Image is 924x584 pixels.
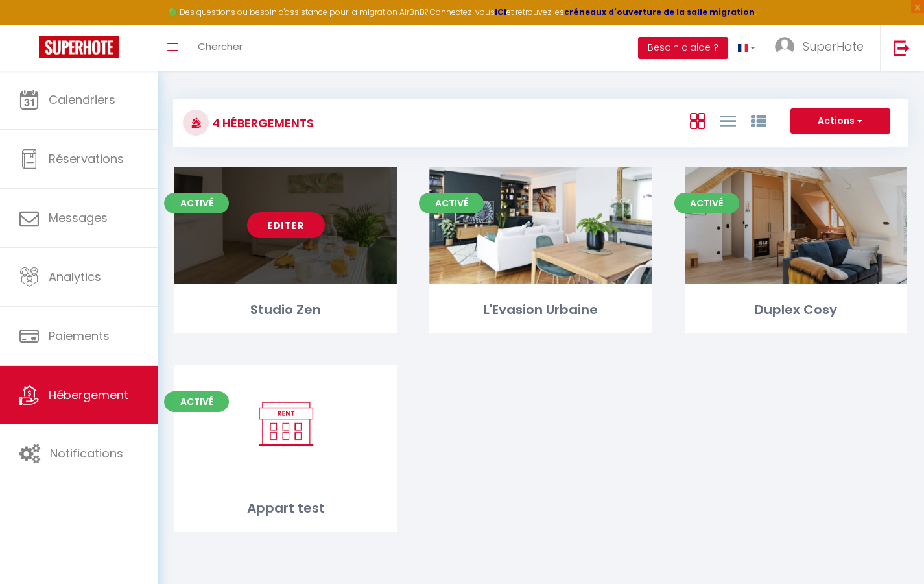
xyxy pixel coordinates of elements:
span: Activé [674,193,739,213]
span: Chercher [198,40,243,53]
img: logout [894,40,910,56]
span: Hébergement [49,387,128,403]
img: Super Booking [39,36,119,58]
h3: 4 Hébergements [209,108,314,138]
div: Duplex Cosy [685,300,907,320]
button: Ouvrir le widget de chat LiveChat [10,5,49,44]
a: ICI [495,6,506,18]
span: Paiements [49,328,110,344]
a: Chercher [188,25,252,71]
span: Activé [419,193,484,213]
span: Activé [164,391,229,412]
a: Editer [247,212,325,238]
a: Vue en Box [690,110,705,131]
a: créneaux d'ouverture de la salle migration [564,6,755,18]
span: Analytics [49,269,101,285]
a: ... SuperHote [765,25,880,71]
span: SuperHote [803,38,864,55]
a: Vue en Liste [720,110,736,131]
span: Notifications [50,445,123,461]
button: Actions [790,108,890,134]
span: Calendriers [49,91,115,108]
span: Activé [164,193,229,213]
a: Vue par Groupe [751,110,766,131]
span: Réservations [49,151,124,167]
div: Studio Zen [174,300,397,320]
div: Appart test [174,498,397,518]
button: Besoin d'aide ? [638,37,728,59]
img: ... [775,37,794,56]
div: L'Evasion Urbaine [429,300,652,320]
span: Messages [49,210,108,226]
